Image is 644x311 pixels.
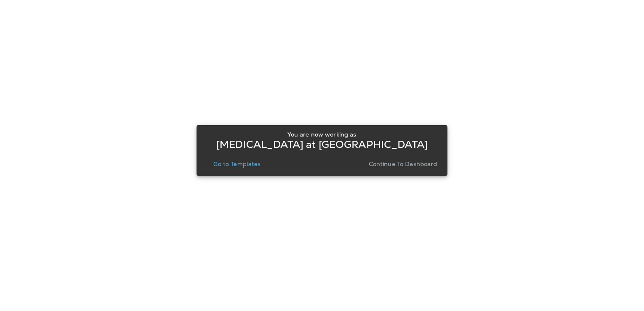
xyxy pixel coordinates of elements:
[213,161,260,167] p: Go to Templates
[369,161,437,167] p: Continue to Dashboard
[287,131,356,138] p: You are now working as
[216,141,428,148] p: [MEDICAL_DATA] at [GEOGRAPHIC_DATA]
[210,158,264,170] button: Go to Templates
[365,158,441,170] button: Continue to Dashboard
